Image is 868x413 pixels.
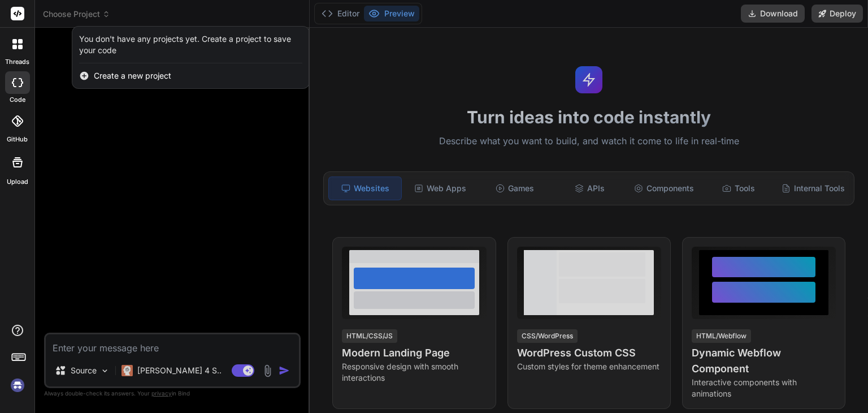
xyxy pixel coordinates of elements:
[7,135,28,144] label: GitHub
[10,95,25,105] label: code
[79,33,302,56] div: You don't have any projects yet. Create a project to save your code
[7,177,28,187] label: Upload
[8,376,27,395] img: signin
[94,70,171,81] span: Create a new project
[5,57,29,67] label: threads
